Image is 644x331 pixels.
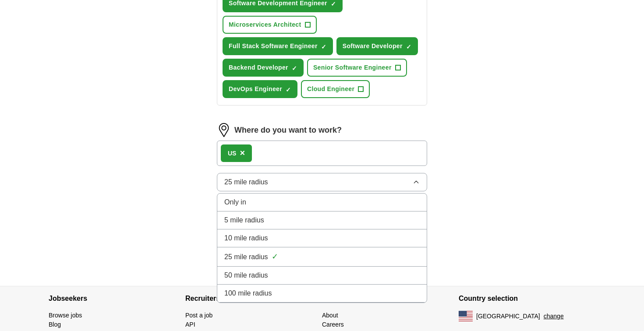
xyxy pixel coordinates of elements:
h4: Country selection [459,286,595,311]
span: Only in [224,197,246,208]
span: 25 mile radius [224,252,268,262]
button: change [544,312,564,321]
span: ✓ [321,43,326,50]
span: ✓ [286,86,291,93]
label: Where do you want to work? [234,124,342,136]
span: 5 mile radius [224,215,264,225]
a: Blog [49,321,61,328]
button: 25 mile radius [217,173,427,191]
span: × [240,148,245,158]
button: Cloud Engineer [301,80,370,98]
span: ✓ [292,65,297,72]
a: About [322,312,338,319]
button: × [240,147,245,160]
span: ✓ [272,251,278,263]
span: Senior Software Engineer [313,63,392,72]
span: 100 mile radius [224,288,272,299]
button: Full Stack Software Engineer✓ [223,37,333,55]
span: DevOps Engineer [229,85,282,94]
span: Backend Developer [229,63,288,72]
span: 25 mile radius [224,177,268,187]
a: Careers [322,321,344,328]
span: [GEOGRAPHIC_DATA] [476,312,540,321]
span: ✓ [331,0,336,7]
span: Software Developer [343,42,403,51]
span: Microservices Architect [229,20,301,29]
div: US [228,149,236,158]
a: API [185,321,195,328]
button: Senior Software Engineer [307,59,407,77]
button: Software Developer✓ [336,37,418,55]
a: Post a job [185,312,212,319]
button: Backend Developer✓ [223,59,304,77]
img: location.png [217,123,231,137]
img: US flag [459,311,473,321]
span: Full Stack Software Engineer [229,42,318,51]
span: 50 mile radius [224,270,268,281]
button: Microservices Architect [223,16,317,34]
a: Browse jobs [49,312,82,319]
span: Cloud Engineer [307,85,354,94]
span: 10 mile radius [224,233,268,243]
button: DevOps Engineer✓ [223,80,297,98]
span: ✓ [406,43,411,50]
